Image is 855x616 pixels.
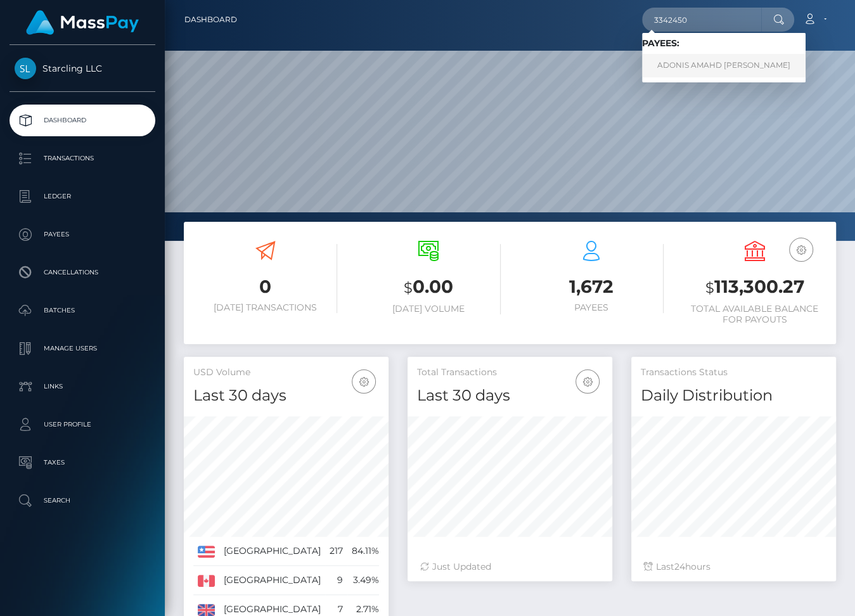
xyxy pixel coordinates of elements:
h4: Last 30 days [417,385,603,407]
h5: Total Transactions [417,366,603,379]
img: MassPay Logo [26,10,139,35]
a: Links [10,371,155,402]
p: Dashboard [15,111,150,130]
div: Just Updated [420,560,600,574]
small: $ [705,279,714,297]
td: 9 [325,566,347,595]
img: CA.png [198,575,215,586]
td: 3.49% [347,566,383,595]
img: US.png [198,546,215,557]
p: Manage Users [15,339,150,358]
h6: Payees [520,302,664,313]
h6: Payees: [642,38,806,49]
a: Batches [10,295,155,326]
h6: [DATE] Transactions [193,302,337,313]
a: Dashboard [10,105,155,136]
img: Starcling LLC [15,58,36,79]
span: Starcling LLC [10,63,155,74]
h4: Daily Distribution [641,385,826,407]
a: User Profile [10,409,155,440]
p: Search [15,491,150,510]
h3: 0 [193,274,337,299]
h6: [DATE] Volume [356,304,500,314]
h6: Total Available Balance for Payouts [683,304,826,325]
h4: Last 30 days [193,385,379,407]
small: $ [404,279,413,297]
p: Payees [15,225,150,244]
h3: 0.00 [356,274,500,300]
td: 84.11% [347,537,383,566]
p: Ledger [15,187,150,206]
p: Links [15,377,150,396]
span: 24 [674,561,685,572]
p: User Profile [15,415,150,434]
input: Search... [642,8,761,32]
p: Cancellations [15,263,150,282]
p: Taxes [15,453,150,472]
h3: 1,672 [520,274,664,299]
div: Last hours [644,560,823,574]
img: GB.png [198,604,215,615]
td: [GEOGRAPHIC_DATA] [219,537,325,566]
h3: 113,300.27 [683,274,826,300]
a: ADONIS AMAHD [PERSON_NAME] [642,54,806,77]
p: Batches [15,301,150,320]
a: Search [10,485,155,517]
h5: Transactions Status [641,366,826,379]
p: Transactions [15,149,150,168]
h5: USD Volume [193,366,379,379]
a: Taxes [10,447,155,478]
a: Manage Users [10,333,155,364]
a: Payees [10,219,155,250]
a: Transactions [10,143,155,174]
a: Ledger [10,181,155,212]
a: Cancellations [10,257,155,288]
td: 217 [325,537,347,566]
a: Dashboard [184,6,237,33]
td: [GEOGRAPHIC_DATA] [219,566,325,595]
